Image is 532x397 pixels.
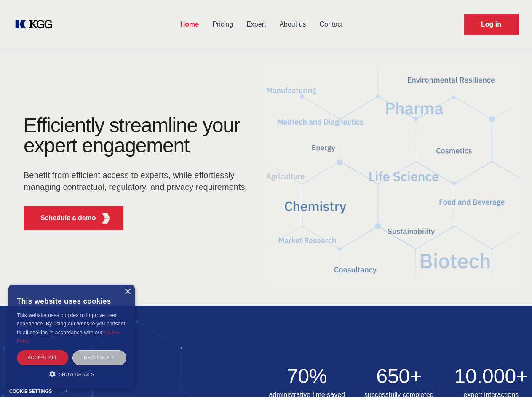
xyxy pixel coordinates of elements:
[24,206,123,230] button: Schedule a demoKGG Fifth Element RED
[17,312,125,336] span: This website uses cookies to improve user experience. By using our website you consent to all coo...
[24,169,253,193] p: Benefit from efficient access to experts, while effortlessly managing contractual, regulatory, an...
[313,13,350,35] a: Contact
[9,389,52,394] div: Cookie settings
[40,213,96,223] p: Schedule a demo
[358,366,440,386] h2: 650+
[266,366,348,386] h2: 70%
[17,350,68,365] div: Accept all
[17,330,120,344] a: Cookie Policy
[72,350,126,365] div: Decline all
[240,13,273,35] a: Expert
[101,213,111,224] img: KGG Fifth Element RED
[13,18,59,31] a: KOL Knowledge Platform: Talk to Key External Experts (KEE)
[490,357,532,397] iframe: Chat Widget
[17,291,126,311] div: This website uses cookies
[464,14,519,35] a: Request Demo
[273,13,313,35] a: About us
[59,372,94,377] span: Show details
[266,55,522,297] img: KGG Fifth Element RED
[17,370,126,378] div: Show details
[124,289,131,295] div: Close
[174,13,206,35] a: Home
[206,13,240,35] a: Pricing
[24,115,253,156] h1: Efficiently streamline your expert engagement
